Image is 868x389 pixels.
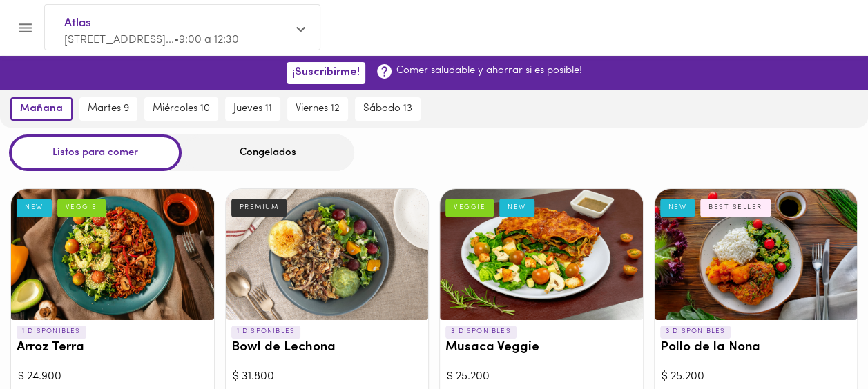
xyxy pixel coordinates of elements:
[17,326,86,338] p: 1 DISPONIBLES
[700,199,771,217] div: BEST SELLER
[144,97,218,121] button: miércoles 10
[396,63,582,78] p: Comer saludable y ahorrar si es posible!
[660,341,852,355] h3: Pollo de la Nona
[225,97,280,121] button: jueves 11
[355,97,421,121] button: sábado 13
[660,326,731,338] p: 3 DISPONIBLES
[17,341,209,355] h3: Arroz Terra
[231,341,423,355] h3: Bowl de Lechona
[64,14,287,32] span: Atlas
[20,103,63,115] span: mañana
[440,189,643,320] div: Musaca Veggie
[9,134,182,171] div: Listos para comer
[8,11,42,45] button: Menu
[660,199,695,217] div: NEW
[445,341,637,355] h3: Musaca Veggie
[182,134,354,171] div: Congelados
[79,97,137,121] button: martes 9
[233,103,272,115] span: jueves 11
[662,369,851,385] div: $ 25.200
[287,62,365,83] button: ¡Suscribirme!
[445,326,517,338] p: 3 DISPONIBLES
[363,103,412,115] span: sábado 13
[292,66,360,79] span: ¡Suscribirme!
[17,199,52,217] div: NEW
[11,189,214,320] div: Arroz Terra
[64,34,239,46] span: [STREET_ADDRESS]... • 9:00 a 12:30
[231,326,301,338] p: 1 DISPONIBLES
[10,97,73,121] button: mañana
[231,199,287,217] div: PREMIUM
[88,103,129,115] span: martes 9
[153,103,210,115] span: miércoles 10
[287,97,348,121] button: viernes 12
[499,199,534,217] div: NEW
[296,103,340,115] span: viernes 12
[445,199,494,217] div: VEGGIE
[788,309,854,375] iframe: Messagebird Livechat Widget
[447,369,636,385] div: $ 25.200
[57,199,106,217] div: VEGGIE
[233,369,422,385] div: $ 31.800
[655,189,858,320] div: Pollo de la Nona
[226,189,429,320] div: Bowl de Lechona
[18,369,207,385] div: $ 24.900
